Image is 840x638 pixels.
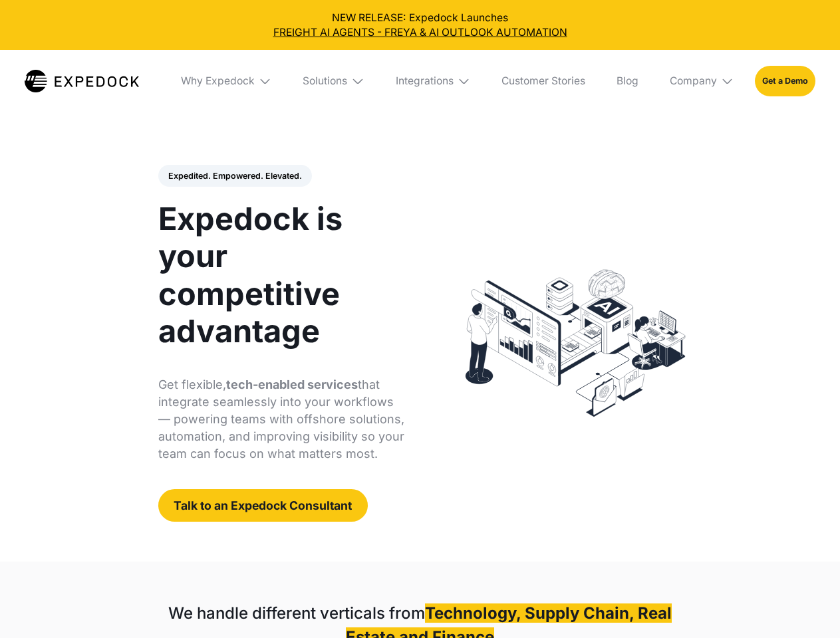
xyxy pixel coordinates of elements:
h1: Expedock is your competitive advantage [158,200,405,350]
div: Integrations [385,50,481,112]
strong: We handle different verticals from [168,603,425,623]
div: Why Expedock [170,50,282,112]
a: Blog [606,50,648,112]
a: FREIGHT AI AGENTS - FREYA & AI OUTLOOK AUTOMATION [11,25,830,40]
p: Get flexible, that integrate seamlessly into your workflows — powering teams with offshore soluti... [158,376,405,463]
div: Company [659,50,744,112]
div: Integrations [396,74,454,88]
a: Talk to an Expedock Consultant [158,489,368,522]
div: Solutions [293,50,375,112]
div: Solutions [303,74,347,88]
div: Company [670,74,717,88]
div: Why Expedock [181,74,255,88]
a: Customer Stories [491,50,595,112]
div: NEW RELEASE: Expedock Launches [11,11,830,40]
a: Get a Demo [755,66,815,96]
strong: tech-enabled services [226,377,358,391]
